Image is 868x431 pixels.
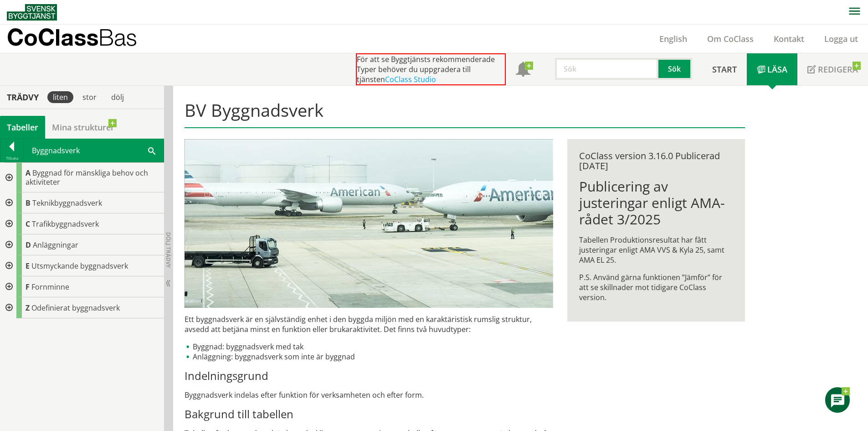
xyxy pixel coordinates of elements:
[697,33,764,44] a: Om CoClass
[26,303,30,313] span: Z
[649,33,697,44] a: English
[32,198,102,208] span: Teknikbyggnadsverk
[658,58,692,80] button: Sök
[164,232,172,268] span: Dölj trädvy
[818,64,858,75] span: Redigera
[356,53,506,85] div: För att se Byggtjänsts rekommenderade Typer behöver du uppgradera till tjänsten
[47,91,73,103] div: liten
[579,151,733,171] div: CoClass version 3.16.0 Publicerad [DATE]
[185,342,553,352] li: Byggnad: byggnadsverk med tak
[185,139,553,308] img: flygplatsbana.jpg
[45,116,121,139] a: Mina strukturer
[26,240,31,250] span: D
[26,168,31,178] span: A
[702,53,747,85] a: Start
[712,64,737,75] span: Start
[797,53,868,85] a: Redigera
[26,261,30,271] span: E
[579,178,733,228] h1: Publicering av justeringar enligt AMA-rådet 3/2025
[7,32,137,42] p: CoClass
[31,261,128,271] span: Utsmyckande byggnadsverk
[579,235,733,265] p: Tabellen Produktionsresultat har fått justeringar enligt AMA VVS & Kyla 25, samt AMA EL 25.
[7,4,57,21] img: Svensk Byggtjänst
[579,272,733,302] p: P.S. Använd gärna funktionen ”Jämför” för att se skillnader mot tidigare CoClass version.
[747,53,797,85] a: Läsa
[7,25,157,53] a: CoClassBas
[0,155,23,162] div: Tillbaka
[148,145,155,155] span: Sök i tabellen
[106,91,129,103] div: dölj
[767,64,787,75] span: Läsa
[98,24,137,51] span: Bas
[385,74,436,84] a: CoClass Studio
[185,100,745,128] h1: BV Byggnadsverk
[31,303,120,313] span: Odefinierat byggnadsverk
[516,63,530,78] span: Notifikationer
[26,282,30,292] span: F
[33,240,78,250] span: Anläggningar
[814,33,868,44] a: Logga ut
[31,282,69,292] span: Fornminne
[77,91,102,103] div: stor
[555,58,658,80] input: Sök
[26,198,31,208] span: B
[2,92,44,102] div: Trädvy
[26,168,148,187] span: Byggnad för mänskliga behov och aktiviteter
[32,219,99,229] span: Trafikbyggnadsverk
[185,407,553,421] h3: Bakgrund till tabellen
[24,139,164,162] div: Byggnadsverk
[185,369,553,383] h3: Indelningsgrund
[764,33,814,44] a: Kontakt
[26,219,30,229] span: C
[185,352,553,362] li: Anläggning: byggnadsverk som inte är byggnad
